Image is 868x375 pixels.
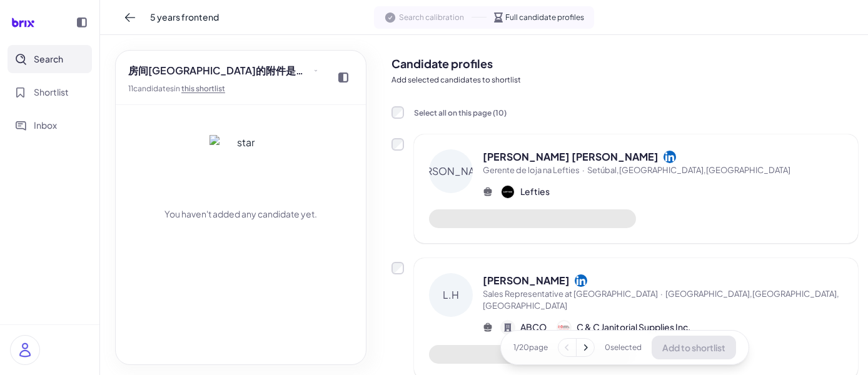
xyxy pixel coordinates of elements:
span: Shortlist [34,86,69,99]
a: this shortlist [181,84,225,93]
span: Full candidate profiles [505,12,584,23]
img: star [209,135,272,197]
span: Sales Representative at [GEOGRAPHIC_DATA] [483,289,658,299]
span: Search [34,52,63,66]
button: Inbox [8,111,92,139]
label: Add to shortlist [391,138,404,151]
div: L.H [429,273,473,317]
span: Inbox [34,119,57,132]
p: Add selected candidates to shortlist [391,74,858,86]
span: [PERSON_NAME] [483,273,570,288]
img: 公司logo [558,321,570,334]
span: 5 years frontend [150,11,219,24]
span: Setúbal,[GEOGRAPHIC_DATA],[GEOGRAPHIC_DATA] [587,165,790,175]
span: 房间[GEOGRAPHIC_DATA]的附件是打开了发生的接口方式发射点发射点方法 [128,63,311,78]
span: C & C Janitorial Supplies Inc. [577,321,690,334]
span: Search calibration [399,12,464,23]
div: 11 candidate s in [128,83,323,94]
span: [PERSON_NAME] [PERSON_NAME] [483,149,659,164]
h2: Candidate profiles [391,55,858,72]
span: Select all on this page ( 10 ) [414,108,507,117]
label: Add to shortlist [391,262,404,274]
span: 1 / 20 page [513,342,548,353]
button: Shortlist [8,78,92,106]
button: 房间[GEOGRAPHIC_DATA]的附件是打开了发生的接口方式发射点发射点方法 [123,61,323,81]
span: · [582,165,585,175]
img: 公司logo [502,186,514,198]
span: 0 selected [605,342,642,353]
button: Search [8,45,92,73]
input: Select all on this page (10) [391,106,404,119]
span: Gerente de loja na Lefties [483,165,580,175]
span: · [660,289,663,299]
div: [PERSON_NAME] [429,149,473,193]
img: user_logo.png [11,336,39,364]
span: Lefties [520,185,550,198]
div: You haven't added any candidate yet. [164,207,317,221]
span: ABCO [520,321,547,334]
